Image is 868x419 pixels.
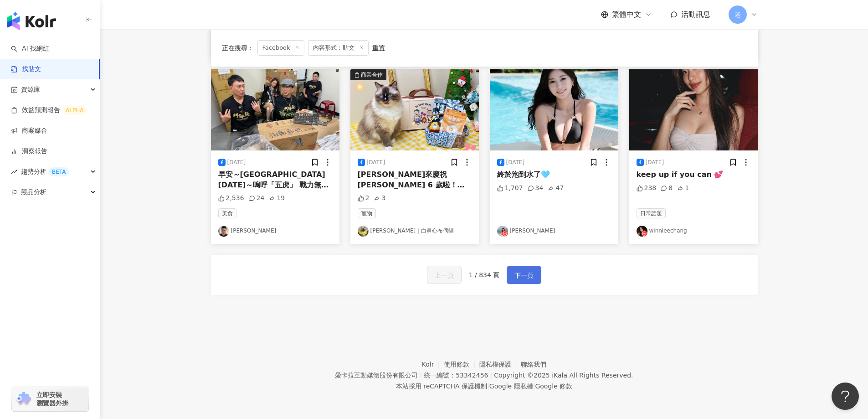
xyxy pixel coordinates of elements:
a: Kolr [422,361,444,368]
span: 1 / 834 頁 [469,271,500,279]
span: 競品分析 [21,182,46,202]
span: 趨勢分析 [21,161,69,182]
span: | [533,383,535,390]
a: 找貼文 [11,65,41,74]
div: keep up if you can 💕 [637,170,750,180]
div: 終於泡到水了🩵 [497,170,611,180]
img: post-image [629,69,758,150]
button: 上一頁 [427,266,462,284]
div: 1 [677,184,689,193]
div: 8 [661,184,673,193]
div: 2 [358,194,370,203]
div: [DATE] [227,159,246,166]
img: post-image [211,69,339,150]
span: | [487,383,489,390]
div: 2,536 [218,194,244,203]
div: 早安～[GEOGRAPHIC_DATA][DATE]～嗚呼「五虎」 戰力無限♾️ #北館[GEOGRAPHIC_DATA]鬥陣欸 [218,170,332,190]
span: 寵物 [358,208,376,218]
span: 老 [734,10,741,20]
a: KOL Avatar[PERSON_NAME] [497,226,611,237]
div: [DATE] [646,159,664,166]
a: KOL Avatar[PERSON_NAME] [218,226,332,237]
div: [DATE] [367,159,385,166]
div: 愛卡拉互動媒體股份有限公司 [335,372,418,379]
div: 238 [637,184,657,193]
a: 商案媒合 [11,126,47,135]
img: KOL Avatar [358,226,369,237]
span: 內容形式：貼文 [308,40,369,56]
div: BETA [48,167,69,176]
span: rise [11,169,17,175]
div: 1,707 [497,184,523,193]
span: 繁體中文 [612,10,641,20]
span: Facebook [257,40,304,56]
a: chrome extension立即安裝 瀏覽器外掛 [12,387,88,411]
span: | [490,372,492,379]
span: 資源庫 [21,79,40,100]
div: 重置 [372,44,385,52]
a: KOL Avatarwinnieechang [637,226,750,237]
div: 3 [374,194,385,203]
a: 聯絡我們 [521,361,546,368]
div: 24 [249,194,265,203]
img: chrome extension [15,392,32,406]
span: 活動訊息 [681,10,710,19]
div: 34 [528,184,544,193]
span: 本站採用 reCAPTCHA 保護機制 [396,381,572,392]
div: 統一編號：53342456 [424,372,488,379]
span: 正在搜尋 ： [222,44,254,52]
div: 19 [269,194,285,203]
span: 美食 [218,208,236,218]
span: 立即安裝 瀏覽器外掛 [36,391,68,407]
a: 洞察報告 [11,147,47,156]
div: 47 [548,184,564,193]
img: post-image [490,69,618,150]
div: [DATE] [506,159,525,166]
button: 商業合作 [350,69,479,150]
img: KOL Avatar [497,226,508,237]
img: post-image [350,69,479,150]
a: Google 條款 [535,383,572,390]
iframe: Help Scout Beacon - Open [832,383,859,410]
span: 下一頁 [514,270,534,281]
button: 下一頁 [507,266,541,284]
div: 商業合作 [361,70,383,79]
img: KOL Avatar [218,226,229,237]
img: logo [7,12,56,30]
a: 效益預測報告ALPHA [11,106,87,115]
a: searchAI 找網紅 [11,44,49,53]
div: [PERSON_NAME]來慶祝 [PERSON_NAME] 6 歲啦！🥳 之前就有吃過凍乾和肉泥， [PERSON_NAME]吃完整個愛上～～～ 畢竟[PERSON_NAME]的肉泥都含有螃蟹... [358,170,472,190]
div: Copyright © 2025 All Rights Reserved. [494,372,633,379]
span: 日常話題 [637,208,666,218]
a: 隱私權保護 [479,361,521,368]
a: Google 隱私權 [489,383,533,390]
a: KOL Avatar[PERSON_NAME]｜白鼻心布偶貓 [358,226,472,237]
a: iKala [552,372,567,379]
img: KOL Avatar [637,226,647,237]
a: 使用條款 [444,361,479,368]
span: | [420,372,422,379]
